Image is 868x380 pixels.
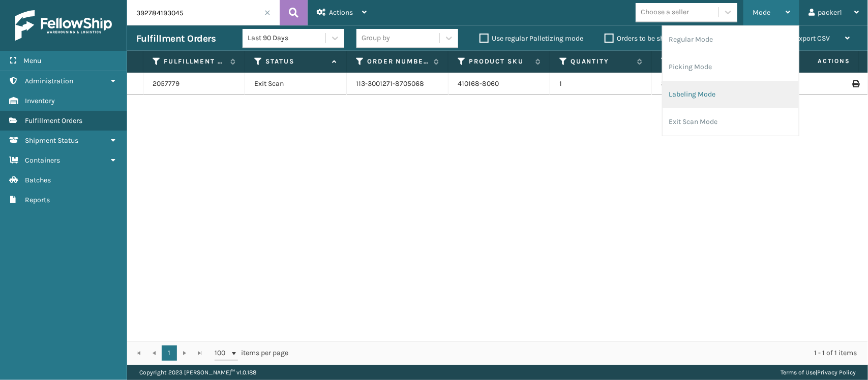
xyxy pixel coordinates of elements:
a: Privacy Policy [817,369,856,376]
a: 410168-8060 [458,79,499,88]
h3: Fulfillment Orders [136,33,216,45]
label: Quantity [571,57,632,66]
li: Exit Scan Mode [663,108,799,136]
span: Shipment Status [25,136,78,145]
span: Administration [25,77,73,85]
label: Orders to be shipped [DATE] [605,34,703,43]
span: Mode [753,8,770,17]
label: Use regular Palletizing mode [480,34,583,43]
span: Batches [25,176,51,184]
span: 100 [215,348,230,358]
span: Export CSV [795,34,830,43]
label: Product SKU [469,57,530,66]
i: Print Label [852,80,858,87]
div: | [781,365,856,380]
span: Actions [329,8,353,17]
td: 113-3001271-8705068 [347,73,448,95]
p: Copyright 2023 [PERSON_NAME]™ v 1.0.188 [139,365,256,380]
div: 1 - 1 of 1 items [303,348,857,358]
div: Last 90 Days [248,33,326,44]
label: Status [265,57,327,66]
div: Group by [362,33,390,44]
a: 1 [162,345,177,361]
img: logo [15,10,112,41]
a: 2057779 [153,79,179,89]
label: Fulfillment Order Id [164,57,225,66]
span: items per page [215,345,289,361]
td: Exit Scan [245,73,347,95]
span: Reports [25,196,50,204]
td: 1 [550,73,652,95]
a: Terms of Use [781,369,816,376]
span: Fulfillment Orders [25,116,82,125]
span: Menu [23,56,41,65]
a: 392784193045 [661,79,708,88]
li: Labeling Mode [663,81,799,108]
span: Containers [25,156,60,165]
div: Choose a seller [641,7,689,18]
label: Order Number [367,57,429,66]
li: Regular Mode [663,26,799,53]
span: Actions [786,53,856,70]
span: Inventory [25,97,55,105]
li: Picking Mode [663,53,799,81]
